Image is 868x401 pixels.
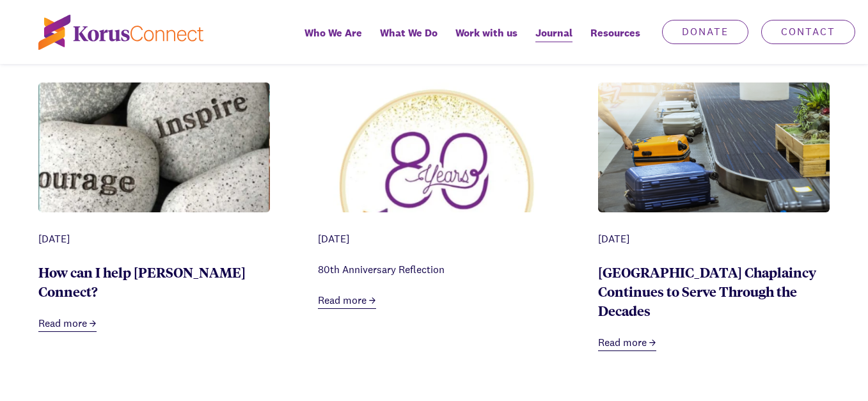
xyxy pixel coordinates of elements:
span: Who We Are [304,24,362,42]
a: Work with us [446,18,526,64]
a: What We Do [371,18,446,64]
a: Read more [318,293,376,309]
a: How can I help [PERSON_NAME] Connect? [38,263,246,300]
a: Read more [598,335,656,351]
a: Read more [38,316,97,332]
img: 97b792b3-de50-44a6-b980-08c720c16376_airport%2B%252843%2529.png [598,83,830,213]
div: 80th Anniversary Reflection [318,262,549,278]
div: [DATE] [38,232,270,247]
a: Journal [526,18,581,64]
img: pebbles [38,83,270,269]
a: Donate [662,20,748,44]
div: [DATE] [318,232,549,247]
img: korus-connect%2Fc5177985-88d5-491d-9cd7-4a1febad1357_logo.svg [38,15,203,50]
img: gold logo with number 80 and Korus Connect name [318,83,549,288]
span: Journal [535,24,572,42]
a: Who We Are [296,18,371,64]
a: [GEOGRAPHIC_DATA] Chaplaincy Continues to Serve Through the Decades [598,263,816,319]
a: Contact [761,20,855,44]
span: Work with us [455,24,517,42]
div: Resources [581,18,649,64]
span: What We Do [380,24,438,42]
div: [DATE] [598,232,830,247]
